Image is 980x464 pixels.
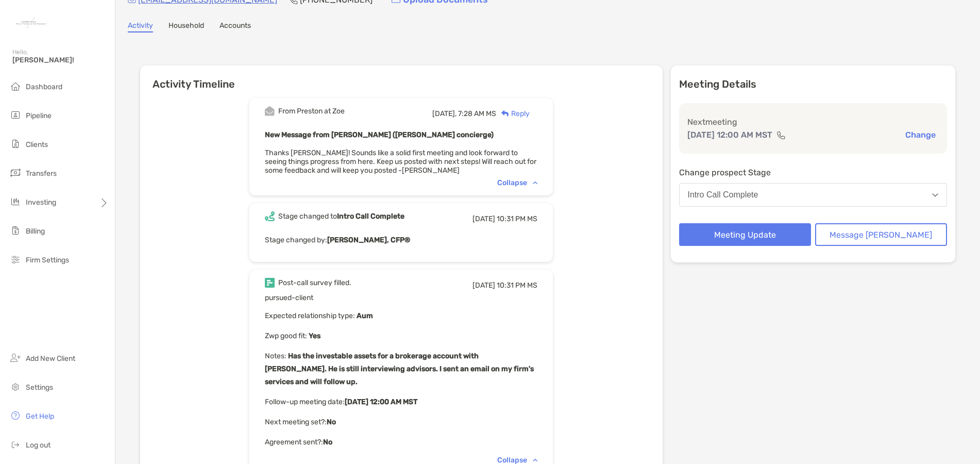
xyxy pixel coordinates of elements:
[265,350,537,388] p: Notes :
[902,129,939,140] button: Change
[9,253,22,266] img: firm-settings icon
[12,56,109,64] span: [PERSON_NAME]!
[168,21,204,32] a: Household
[278,107,345,115] div: From Preston at Zoe
[9,409,22,422] img: get-help icon
[26,82,62,91] span: Dashboard
[265,436,537,449] p: Agreement sent? :
[265,352,534,386] b: Has the investable assets for a brokerage account with [PERSON_NAME]. He is still interviewing ad...
[432,109,457,118] span: [DATE],
[533,181,537,184] img: Chevron icon
[265,148,536,175] span: Thanks [PERSON_NAME]! Sounds like a solid first meeting and look forward to seeing things progres...
[278,212,404,221] div: Stage changed to
[533,458,537,461] img: Chevron icon
[265,106,275,116] img: Event icon
[26,412,54,421] span: Get Help
[307,332,320,340] b: Yes
[9,224,22,237] img: billing icon
[458,109,496,118] span: 7:28 AM MS
[265,309,537,322] p: Expected relationship type :
[687,128,772,141] p: [DATE] 12:00 AM MST
[497,214,537,223] span: 10:31 PM MS
[679,183,948,207] button: Intro Call Complete
[265,211,275,221] img: Event icon
[265,416,537,428] p: Next meeting set? :
[472,281,495,290] span: [DATE]
[679,78,948,91] p: Meeting Details
[128,21,153,32] a: Activity
[26,198,56,207] span: Investing
[26,227,45,236] span: Billing
[26,354,75,363] span: Add New Client
[323,438,332,446] b: No
[265,278,275,288] img: Event icon
[9,352,22,364] img: add_new_client icon
[815,223,947,246] button: Message [PERSON_NAME]
[932,193,938,197] img: Open dropdown arrow
[9,109,22,121] img: pipeline icon
[265,395,537,408] p: Follow-up meeting date :
[26,383,53,392] span: Settings
[9,438,22,451] img: logout icon
[679,166,948,179] p: Change prospect Stage
[679,223,811,246] button: Meeting Update
[265,329,537,342] p: Zwp good fit :
[26,441,50,450] span: Log out
[265,130,494,139] b: New Message from [PERSON_NAME] ([PERSON_NAME] concierge)
[26,169,57,178] span: Transfers
[26,256,69,264] span: Firm Settings
[278,278,351,287] div: Post-call survey filled.
[265,234,537,246] p: Stage changed by:
[9,138,22,150] img: clients icon
[497,281,537,290] span: 10:31 PM MS
[12,4,49,41] img: Zoe Logo
[9,195,22,208] img: investing icon
[355,311,373,320] b: Aum
[497,178,537,187] div: Collapse
[9,80,22,92] img: dashboard icon
[688,190,758,200] div: Intro Call Complete
[26,140,48,149] span: Clients
[9,167,22,179] img: transfers icon
[327,236,410,244] b: [PERSON_NAME], CFP®
[265,293,313,302] span: pursued-client
[219,21,251,32] a: Accounts
[140,65,663,90] h6: Activity Timeline
[9,380,22,393] img: settings icon
[345,397,417,406] b: [DATE] 12:00 AM MST
[687,115,939,128] p: Next meeting
[26,111,52,120] span: Pipeline
[496,108,530,119] div: Reply
[472,214,495,223] span: [DATE]
[501,110,509,117] img: Reply icon
[337,212,404,221] b: Intro Call Complete
[327,418,336,426] b: No
[776,131,786,139] img: communication type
